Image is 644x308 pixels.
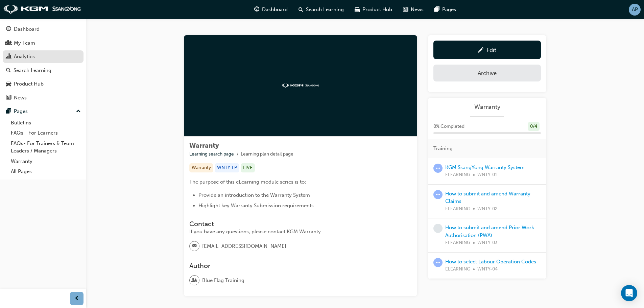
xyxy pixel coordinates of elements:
[621,285,637,301] div: Open Intercom Messenger
[202,242,286,250] span: [EMAIL_ADDRESS][DOMAIN_NAME]
[293,3,349,17] a: search-iconSearch Learning
[3,50,84,63] a: Analytics
[192,276,197,285] span: user-icon
[433,258,443,267] span: learningRecordVerb_ATTEMPT-icon
[478,47,484,54] span: pencil-icon
[189,228,412,236] div: If you have any questions, please contact KGM Warranty.
[445,259,536,265] a: How to select Labour Operation Codes
[8,118,84,128] a: Bulletins
[442,6,456,14] span: Pages
[306,6,344,14] span: Search Learning
[202,277,244,284] span: Blue Flag Training
[433,145,453,152] span: Training
[254,5,259,14] span: guage-icon
[198,192,310,198] span: Provide an introduction to the Warranty System
[6,26,11,32] span: guage-icon
[629,4,641,16] button: AP
[6,109,11,115] span: pages-icon
[6,40,11,46] span: people-icon
[6,95,11,101] span: news-icon
[445,171,470,179] span: ELEARNING
[8,128,84,138] a: FAQs - For Learners
[6,54,11,60] span: chart-icon
[189,179,306,185] span: The purpose of this eLearning module series is to:
[477,205,498,213] span: WNTY-02
[398,3,429,17] a: news-iconNews
[445,191,530,205] a: How to submit and amend Warranty Claims
[3,78,84,90] a: Product Hub
[14,53,35,61] div: Analytics
[477,171,497,179] span: WNTY-01
[8,138,84,156] a: FAQs- For Trainers & Team Leaders / Managers
[632,6,638,14] span: AP
[6,68,11,74] span: search-icon
[14,25,40,33] div: Dashboard
[241,150,293,158] li: Learning plan detail page
[3,105,84,118] button: Pages
[3,22,84,105] button: DashboardMy TeamAnalyticsSearch LearningProduct HubNews
[433,123,464,131] span: 0 % Completed
[8,156,84,167] a: Warranty
[433,41,541,59] a: Edit
[74,294,79,303] span: prev-icon
[14,67,51,74] div: Search Learning
[433,224,443,233] span: learningRecordVerb_NONE-icon
[445,205,470,213] span: ELEARNING
[8,166,84,177] a: All Pages
[14,94,27,102] div: News
[3,92,84,104] a: News
[14,80,44,88] div: Product Hub
[14,39,35,47] div: My Team
[3,37,84,49] a: My Team
[445,239,470,247] span: ELEARNING
[249,3,293,17] a: guage-iconDashboard
[445,164,525,170] a: KGM SsangYong Warranty System
[299,5,303,14] span: search-icon
[241,163,255,172] div: LIVE
[477,239,498,247] span: WNTY-03
[3,5,81,14] img: kgm
[192,242,197,251] span: email-icon
[445,224,534,238] a: How to submit and amend Prior Work Authorisation (PWA)
[528,122,540,131] div: 0 / 4
[189,163,213,172] div: Warranty
[3,23,84,35] a: Dashboard
[14,108,28,115] div: Pages
[6,81,11,87] span: car-icon
[434,5,439,14] span: pages-icon
[282,84,319,88] img: kgm
[3,64,84,77] a: Search Learning
[262,6,288,14] span: Dashboard
[445,265,470,273] span: ELEARNING
[76,107,81,116] span: up-icon
[189,262,412,270] h3: Author
[215,163,239,172] div: WNTY-LP
[349,3,398,17] a: car-iconProduct Hub
[478,70,497,76] div: Archive
[433,103,541,111] a: Warranty
[355,5,360,14] span: car-icon
[189,151,234,157] a: Learning search page
[189,142,219,149] span: Warranty
[486,47,496,53] div: Edit
[433,190,443,199] span: learningRecordVerb_ATTEMPT-icon
[403,5,408,14] span: news-icon
[411,6,424,14] span: News
[198,203,315,209] span: Highlight key Warranty Submission requirements.
[362,6,392,14] span: Product Hub
[189,220,412,228] h3: Contact
[433,65,541,81] button: Archive
[477,265,498,273] span: WNTY-04
[429,3,461,17] a: pages-iconPages
[433,164,443,173] span: learningRecordVerb_ATTEMPT-icon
